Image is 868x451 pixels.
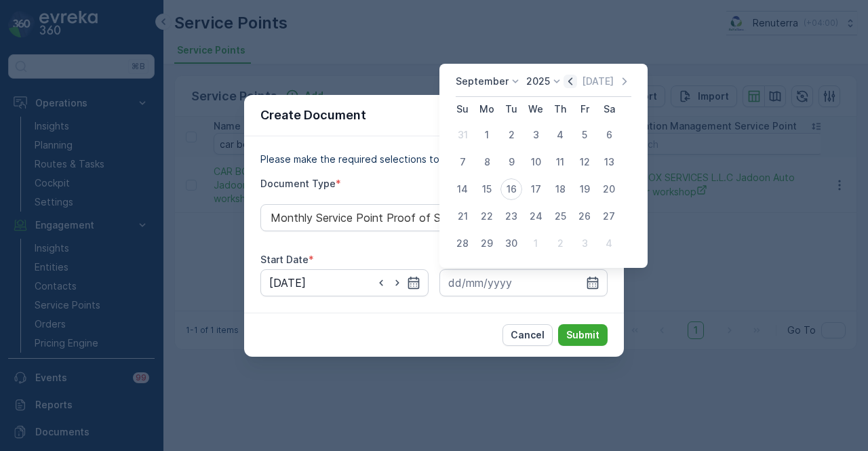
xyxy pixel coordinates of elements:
[549,124,571,146] div: 4
[452,124,473,146] div: 31
[566,328,599,342] p: Submit
[511,328,545,342] p: Cancel
[439,269,608,296] input: dd/mm/yyyy
[452,233,473,254] div: 28
[525,151,547,173] div: 10
[598,178,620,200] div: 20
[574,151,595,173] div: 12
[456,75,509,88] p: September
[476,205,498,227] div: 22
[476,178,498,200] div: 15
[549,205,571,227] div: 25
[549,233,571,254] div: 2
[500,151,522,173] div: 9
[500,233,522,254] div: 30
[476,233,498,254] div: 29
[598,205,620,227] div: 27
[572,97,597,121] th: Friday
[598,124,620,146] div: 6
[574,124,595,146] div: 5
[452,151,473,173] div: 7
[260,269,429,296] input: dd/mm/yyyy
[260,106,366,125] p: Create Document
[525,205,547,227] div: 24
[574,233,595,254] div: 3
[598,151,620,173] div: 13
[525,124,547,146] div: 3
[574,205,595,227] div: 26
[475,97,499,121] th: Monday
[500,205,522,227] div: 23
[598,233,620,254] div: 4
[526,75,550,88] p: 2025
[582,75,614,88] p: [DATE]
[476,124,498,146] div: 1
[525,178,547,200] div: 17
[525,233,547,254] div: 1
[260,254,309,265] label: Start Date
[452,178,473,200] div: 14
[502,324,553,346] button: Cancel
[549,151,571,173] div: 11
[500,178,522,200] div: 16
[558,324,608,346] button: Submit
[549,178,571,200] div: 18
[452,205,473,227] div: 21
[524,97,548,121] th: Wednesday
[450,97,475,121] th: Sunday
[260,178,336,189] label: Document Type
[574,178,595,200] div: 19
[499,97,524,121] th: Tuesday
[597,97,621,121] th: Saturday
[260,153,608,166] p: Please make the required selections to create your document.
[476,151,498,173] div: 8
[548,97,572,121] th: Thursday
[500,124,522,146] div: 2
